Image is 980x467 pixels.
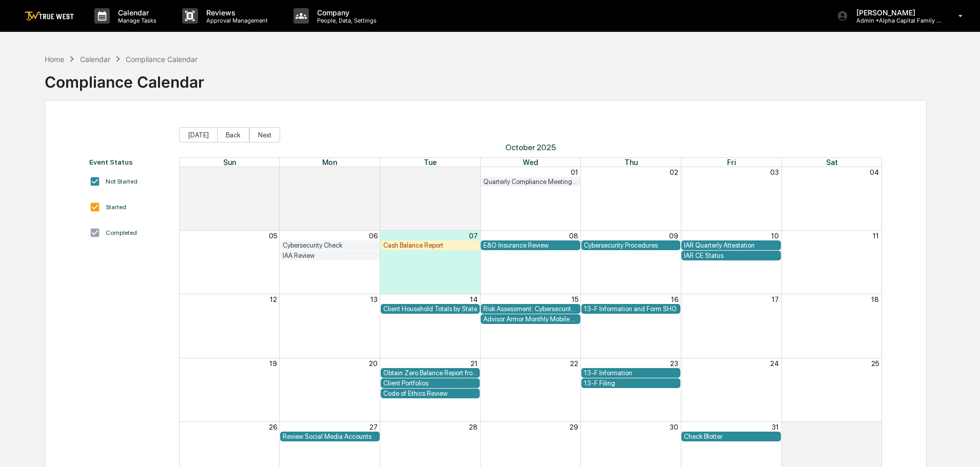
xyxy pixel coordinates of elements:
[584,241,678,249] div: Cybersecurity Procedures
[110,8,162,17] p: Calendar
[268,168,277,176] button: 28
[25,11,74,21] img: logo
[283,252,377,259] div: IAA Review
[126,55,198,64] div: Compliance Calendar
[684,433,778,440] div: Check Blotter
[770,359,779,368] button: 24
[383,379,478,387] div: Client Portfolios
[383,241,478,249] div: Cash Balance Report
[584,369,678,377] div: 13-F Information
[848,8,944,17] p: [PERSON_NAME]
[269,359,277,368] button: 19
[198,8,273,17] p: Reviews
[309,17,382,24] p: People, Data, Settings
[483,178,578,186] div: Quarterly Compliance Meeting with Executive Team
[870,168,879,176] button: 04
[569,232,578,240] button: 08
[523,158,538,167] span: Wed
[871,423,879,431] button: 01
[45,55,64,64] div: Home
[198,17,273,24] p: Approval Management
[106,204,126,211] div: Started
[383,390,478,397] div: Code of Ethics Review
[771,232,779,240] button: 10
[179,127,218,143] button: [DATE]
[947,433,975,461] iframe: Open customer support
[383,305,478,313] div: Client Household Totals by State
[89,158,169,166] div: Event Status
[772,295,779,303] button: 17
[469,168,478,176] button: 30
[369,359,378,368] button: 20
[469,232,478,240] button: 07
[671,295,678,303] button: 16
[80,55,110,64] div: Calendar
[670,359,678,368] button: 23
[570,423,578,431] button: 29
[106,178,138,185] div: Not Started
[217,127,249,143] button: Back
[670,168,678,176] button: 02
[110,17,162,24] p: Manage Tasks
[223,158,236,167] span: Sun
[584,379,678,387] div: 13-F Filing
[584,305,678,313] div: 13-F Information and Form SHO
[826,158,838,167] span: Sat
[669,232,678,240] button: 09
[871,295,879,303] button: 18
[249,127,280,143] button: Next
[369,168,378,176] button: 29
[309,8,382,17] p: Company
[471,359,478,368] button: 21
[369,232,378,240] button: 06
[270,295,277,303] button: 12
[283,241,377,249] div: Cybersecurity Check
[684,252,778,259] div: IAR CE Status
[871,359,879,368] button: 25
[772,423,779,431] button: 31
[45,65,204,91] div: Compliance Calendar
[269,232,277,240] button: 05
[424,158,437,167] span: Tue
[684,241,778,249] div: IAR Quarterly Attestation
[571,168,578,176] button: 01
[369,423,378,431] button: 27
[670,423,678,431] button: 30
[483,241,578,249] div: E&O Insurance Review
[572,295,578,303] button: 15
[483,315,578,323] div: Advisor Armor Monthly Mobile Applet Scan
[770,168,779,176] button: 03
[283,433,377,440] div: Review Social Media Accounts
[269,423,277,431] button: 26
[483,305,578,313] div: Risk Assessment: Cybersecurity and Technology Vendor Review
[383,369,478,377] div: Obtain Zero Balance Report from Custodian
[873,232,879,240] button: 11
[727,158,736,167] span: Fri
[106,229,137,236] div: Completed
[470,295,478,303] button: 14
[570,359,578,368] button: 22
[469,423,478,431] button: 28
[848,17,944,24] p: Admin • Alpha Capital Family Office
[370,295,378,303] button: 13
[322,158,337,167] span: Mon
[624,158,638,167] span: Thu
[179,143,883,152] span: October 2025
